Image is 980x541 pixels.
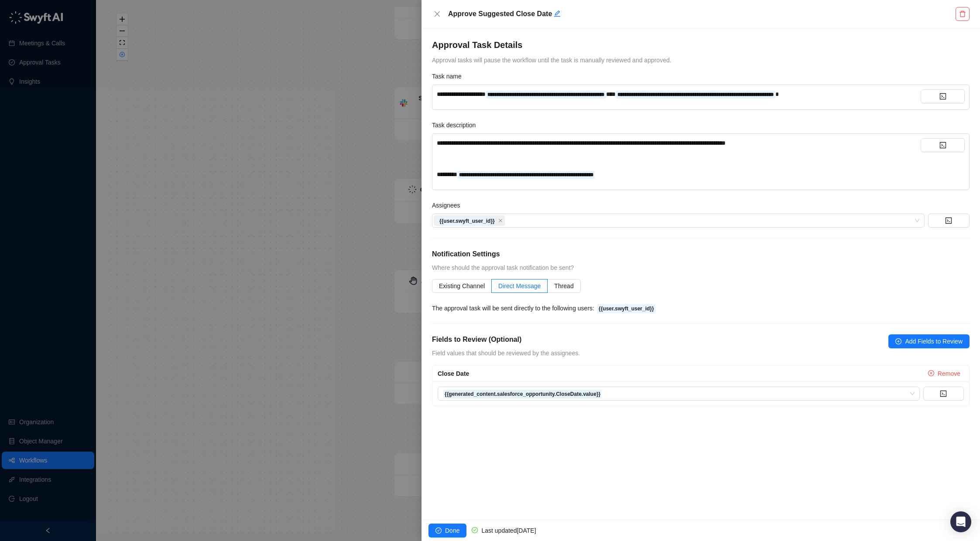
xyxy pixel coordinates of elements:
span: The approval task will be sent directly to the following users: [432,305,594,312]
button: Remove [925,368,964,379]
button: Edit [554,9,561,19]
label: Task description [432,120,482,130]
h5: Approve Suggested Close Date [448,9,953,19]
span: code [940,390,947,397]
span: close [498,218,503,223]
span: close-circle [928,370,934,376]
span: check-circle [435,527,442,534]
span: edit [554,10,561,17]
strong: {{generated_content.salesforce_opportunity.CloseDate.value}} [445,391,600,397]
button: Done [428,524,466,538]
h5: Notification Settings [432,249,970,259]
span: Add Fields to Review [905,337,963,346]
button: Add Fields to Review [888,334,970,348]
span: Direct Message [498,282,541,289]
span: code [939,142,946,149]
strong: {{user.swyft_user_id}} [599,306,654,312]
span: plus-circle [895,338,901,344]
span: Thread [554,282,573,289]
div: Open Intercom Messenger [950,511,971,532]
span: Last updated [DATE] [481,527,536,534]
span: delete [959,10,966,17]
strong: {{user.swyft_user_id}} [439,218,495,224]
span: Remove [938,369,960,378]
span: Existing Channel [439,282,485,289]
span: code [939,93,946,100]
h5: Fields to Review (Optional) [432,334,580,345]
span: Where should the approval task notification be sent? [432,264,574,271]
h4: Approval Task Details [432,39,970,51]
span: code [945,217,952,224]
label: Task name [432,71,468,81]
button: Close [432,9,442,19]
span: check-circle [472,527,478,533]
span: Approval tasks will pause the workflow until the task is manually reviewed and approved. [432,57,672,64]
span: Done [445,526,459,535]
div: Close Date [438,369,925,378]
span: Field values that should be reviewed by the assignees. [432,350,580,357]
span: close [434,10,441,17]
label: Assignees [432,201,466,210]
